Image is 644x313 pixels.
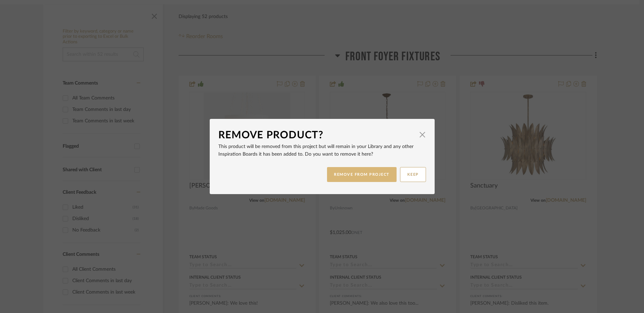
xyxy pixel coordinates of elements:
button: Close [416,128,429,141]
button: REMOVE FROM PROJECT [327,167,397,182]
dialog-header: Remove Product? [218,128,426,143]
button: KEEP [400,167,426,182]
p: This product will be removed from this project but will remain in your Library and any other Insp... [218,143,426,158]
div: Remove Product? [218,128,416,143]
